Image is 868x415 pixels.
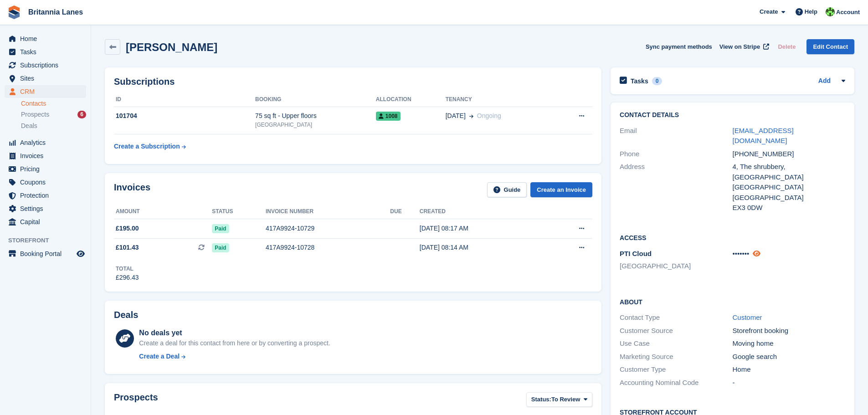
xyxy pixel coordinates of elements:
a: Customer [733,313,762,321]
span: PTI Cloud [620,250,652,257]
div: Use Case [620,338,732,349]
a: menu [5,163,86,175]
img: Robert Parr [826,7,835,16]
div: [DATE] 08:17 AM [420,224,544,233]
div: [GEOGRAPHIC_DATA] [733,193,845,203]
div: Storefront booking [733,326,845,336]
a: [EMAIL_ADDRESS][DOMAIN_NAME] [733,127,794,145]
h2: Access [620,233,845,242]
span: Invoices [20,149,75,162]
div: Email [620,126,732,146]
a: menu [5,215,86,228]
a: menu [5,59,86,72]
span: View on Stripe [719,42,760,51]
a: menu [5,32,86,45]
span: Subscriptions [20,59,75,72]
a: Guide [487,182,527,197]
a: menu [5,72,86,85]
div: - [733,378,845,388]
span: 1008 [376,112,401,121]
span: Capital [20,215,75,228]
span: Analytics [20,136,75,149]
span: £101.43 [116,243,139,252]
a: menu [5,46,86,58]
th: ID [114,92,255,107]
a: Britannia Lanes [25,5,87,20]
div: Create a Subscription [114,142,180,151]
span: Sites [20,72,75,85]
th: Due [390,205,419,219]
div: 0 [652,77,663,85]
a: Add [818,76,831,87]
span: CRM [20,85,75,98]
span: Booking Portal [20,247,75,260]
a: Create a Subscription [114,138,186,155]
a: Contacts [21,99,86,108]
span: Create [760,7,778,16]
a: menu [5,136,86,149]
th: Created [420,205,544,219]
span: Protection [20,189,75,202]
div: [DATE] 08:14 AM [420,243,544,252]
span: Settings [20,202,75,215]
div: [GEOGRAPHIC_DATA] [255,121,376,129]
a: menu [5,247,86,260]
th: Tenancy [446,92,555,107]
a: Edit Contact [806,39,854,54]
div: No deals yet [139,328,330,338]
div: Create a deal for this contact from here or by converting a prospect. [139,338,330,348]
th: Status [212,205,266,219]
div: [PHONE_NUMBER] [733,149,845,159]
span: Prospects [21,110,49,119]
div: Address [620,162,732,213]
div: 4, The shrubbery, [GEOGRAPHIC_DATA] [733,162,845,182]
button: Delete [774,39,799,54]
h2: Subscriptions [114,77,592,87]
a: Preview store [75,248,86,259]
div: Moving home [733,338,845,349]
div: Home [733,364,845,375]
div: Customer Type [620,364,732,375]
a: View on Stripe [716,39,771,54]
th: Allocation [376,92,446,107]
button: Sync payment methods [646,39,712,54]
h2: Tasks [631,77,648,85]
span: Account [836,8,860,17]
h2: About [620,297,845,306]
span: Paid [212,224,229,233]
div: 75 sq ft - Upper floors [255,111,376,121]
div: Google search [733,352,845,362]
span: Deals [21,122,37,130]
div: 417A9924-10729 [266,224,390,233]
span: Ongoing [477,112,501,119]
div: Customer Source [620,326,732,336]
div: 417A9924-10728 [266,243,390,252]
div: [GEOGRAPHIC_DATA] [733,182,845,193]
h2: Invoices [114,182,150,197]
span: £195.00 [116,224,139,233]
div: Total [116,265,139,273]
img: stora-icon-8386f47178a22dfd0bd8f6a31ec36ba5ce8667c1dd55bd0f319d3a0aa187defe.svg [7,5,21,19]
a: Create a Deal [139,352,330,361]
div: EX3 0DW [733,203,845,213]
a: Prospects 6 [21,110,86,119]
div: 6 [77,111,86,118]
a: menu [5,149,86,162]
li: [GEOGRAPHIC_DATA] [620,261,732,272]
a: Create an Invoice [530,182,592,197]
a: menu [5,85,86,98]
div: Marketing Source [620,352,732,362]
div: Contact Type [620,313,732,323]
h2: Prospects [114,392,158,409]
div: £296.43 [116,273,139,282]
span: Help [805,7,817,16]
div: Phone [620,149,732,159]
span: To Review [551,395,580,404]
div: Accounting Nominal Code [620,378,732,388]
span: Pricing [20,163,75,175]
span: Tasks [20,46,75,58]
th: Amount [114,205,212,219]
span: Status: [531,395,551,404]
th: Booking [255,92,376,107]
span: Paid [212,243,229,252]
